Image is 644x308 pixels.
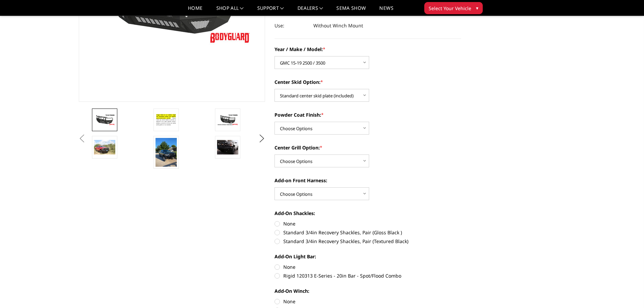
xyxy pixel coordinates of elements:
label: Powder Coat Finish: [275,111,461,118]
img: T2 Series - Extreme Front Bumper (receiver or winch) [156,138,177,167]
label: Add-On Light Bar: [275,253,461,260]
span: ▾ [476,4,478,11]
dt: Use: [275,20,308,32]
label: Standard 3/4in Recovery Shackles, Pair (Gloss Black ) [275,229,461,236]
img: T2 Series - Extreme Front Bumper (receiver or winch) [94,114,115,126]
button: Next [257,134,267,144]
img: T2 Series - Extreme Front Bumper (receiver or winch) [217,140,238,155]
img: T2 Series - Extreme Front Bumper (receiver or winch) [94,140,115,154]
button: Select Your Vehicle [424,2,483,14]
a: shop all [216,6,244,16]
button: Previous [77,134,87,144]
label: None [275,263,461,270]
label: Center Skid Option: [275,78,461,86]
label: None [275,298,461,305]
a: Home [188,6,202,16]
a: News [379,6,393,16]
label: None [275,220,461,227]
label: Year / Make / Model: [275,46,461,53]
img: T2 Series - Extreme Front Bumper (receiver or winch) [217,114,238,126]
label: Standard 3/4in Recovery Shackles, Pair (Textured Black) [275,238,461,245]
label: Add-On Winch: [275,287,461,294]
label: Add-On Shackles: [275,210,461,217]
label: Rigid 120313 E-Series - 20in Bar - Spot/Flood Combo [275,272,461,279]
label: Add-on Front Harness: [275,177,461,184]
a: SEMA Show [336,6,366,16]
span: Select Your Vehicle [429,5,471,12]
dd: Without Winch Mount [313,20,363,32]
label: Center Grill Option: [275,144,461,151]
a: Support [257,6,284,16]
a: Dealers [297,6,323,16]
img: T2 Series - Extreme Front Bumper (receiver or winch) [156,113,177,127]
